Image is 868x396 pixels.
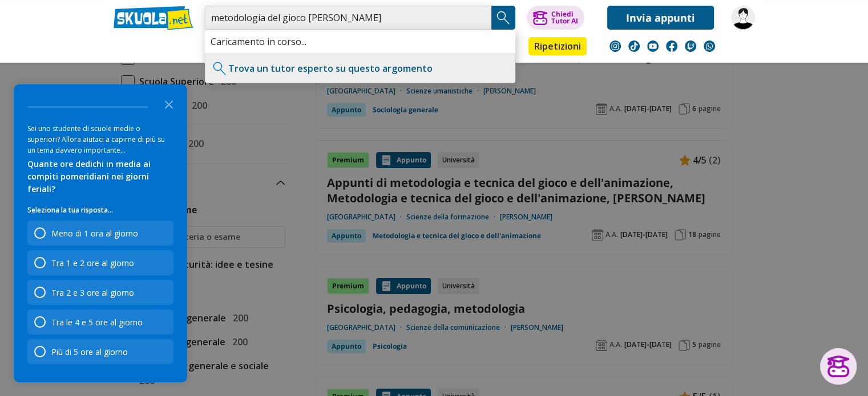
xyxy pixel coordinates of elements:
[731,6,755,30] img: Freestyle76
[666,40,677,52] img: facebook
[228,62,433,75] a: Trova un tutor esperto su questo argomento
[205,30,515,54] div: Caricamento in corso...
[609,40,621,52] img: instagram
[202,37,253,58] a: Appunti
[27,205,173,216] p: Seleziona la tua risposta...
[51,287,134,298] div: Tra 2 e 3 ore al giorno
[685,40,696,52] img: twitch
[14,84,187,382] div: Survey
[27,123,173,156] div: Sei uno studente di scuole medie o superiori? Allora aiutaci a capirne di più su un tema davvero ...
[528,37,587,55] a: Ripetizioni
[27,280,173,305] div: Tra 2 e 3 ore al giorno
[704,40,715,52] img: WhatsApp
[158,92,180,115] button: Close the survey
[491,6,515,30] button: Search Button
[27,309,173,334] div: Tra le 4 e 5 ore al giorno
[51,346,128,357] div: Più di 5 ore al giorno
[205,6,491,30] input: Cerca appunti, riassunti o versioni
[27,250,173,275] div: Tra 1 e 2 ore al giorno
[551,11,578,25] div: Chiedi Tutor AI
[527,6,584,30] button: ChiediTutor AI
[51,228,138,239] div: Meno di 1 ora al giorno
[647,40,659,52] img: youtube
[211,60,228,77] img: Trova un tutor esperto
[27,339,173,364] div: Più di 5 ore al giorno
[495,9,512,26] img: Cerca appunti, riassunti o versioni
[607,6,714,30] a: Invia appunti
[51,258,134,268] div: Tra 1 e 2 ore al giorno
[27,221,173,246] div: Meno di 1 ora al giorno
[51,317,143,328] div: Tra le 4 e 5 ore al giorno
[27,158,173,195] div: Quante ore dedichi in media ai compiti pomeridiani nei giorni feriali?
[628,40,640,52] img: tiktok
